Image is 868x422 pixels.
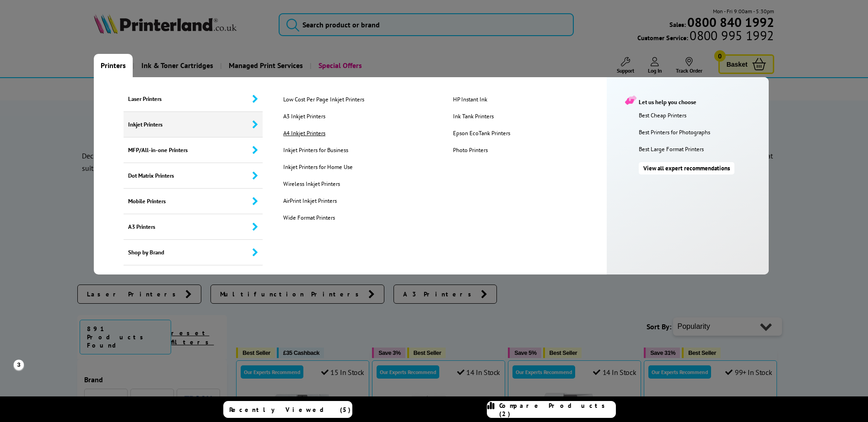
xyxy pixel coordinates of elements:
span: A3 Printers [124,214,263,240]
a: Best Large Format Printers [639,145,764,153]
a: View all expert recommendations [639,162,734,174]
a: MFP/All-in-one Printers [94,137,263,163]
span: Laser Printers [124,86,263,112]
a: Inkjet Printers [94,112,263,137]
a: Printers [94,54,133,77]
a: Inkjet Printers for Business [276,146,445,154]
a: Dot Matrix Printers [94,163,263,189]
span: MFP/All-in-one Printers [124,137,263,163]
a: Wide Format Printers [276,214,445,222]
a: Laser Printers [94,86,263,112]
span: Shop by Brand [124,240,263,265]
a: AirPrint Inkjet Printers [276,197,445,205]
a: Best Cheap Printers [639,111,764,119]
div: 3 [14,359,24,369]
a: Compare Products (2) [487,401,616,418]
a: A3 Printers [94,214,263,240]
a: HP Instant Ink [446,95,615,103]
span: Recently Viewed (5) [229,406,351,414]
a: Low Cost Per Page Inkjet Printers [276,95,445,103]
span: Mobile Printers [124,189,263,214]
a: Ink Tank Printers [446,112,615,120]
div: Let us help you choose [625,95,760,106]
a: Photo Printers [446,146,615,154]
a: Shop by Brand [94,240,263,265]
a: Best Printers for Photographs [639,128,764,136]
a: Mobile Printers [94,189,263,214]
span: Inkjet Printers [124,112,263,137]
a: A4 Inkjet Printers [276,129,445,137]
a: Inkjet Printers for Home Use [276,163,445,171]
a: Epson EcoTank Printers [446,129,615,137]
a: Recently Viewed (5) [223,401,352,418]
a: A3 Inkjet Printers [276,112,445,120]
a: Wireless Inkjet Printers [276,180,445,188]
span: Dot Matrix Printers [124,163,263,189]
img: Open Live Chat window [740,345,868,420]
span: Compare Products (2) [499,401,615,418]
